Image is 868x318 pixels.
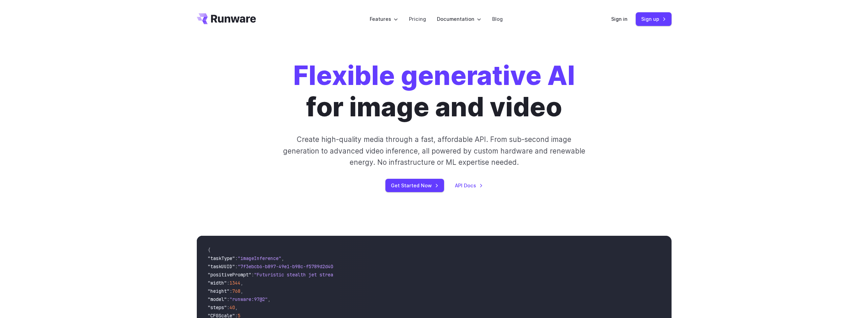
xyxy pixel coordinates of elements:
a: Sign in [611,15,628,23]
span: , [240,280,243,286]
span: 40 [230,304,235,310]
span: "taskUUID" [208,263,235,270]
a: Go to / [197,13,256,24]
span: "positivePrompt" [208,272,251,278]
span: 768 [232,288,240,294]
strong: Flexible generative AI [293,60,575,91]
span: : [227,304,230,310]
a: API Docs [455,182,483,189]
span: 1344 [230,280,240,286]
span: "height" [208,288,230,294]
span: : [235,255,238,261]
span: : [251,272,254,278]
p: Create high-quality media through a fast, affordable API. From sub-second image generation to adv... [282,134,586,168]
span: , [240,288,243,294]
span: , [281,255,284,261]
span: "model" [208,296,227,302]
span: , [235,304,238,310]
span: "Futuristic stealth jet streaking through a neon-lit cityscape with glowing purple exhaust" [254,272,502,278]
span: "7f3ebcb6-b897-49e1-b98c-f5789d2d40d7" [238,263,341,270]
a: Sign up [636,12,672,26]
span: : [227,280,230,286]
span: "steps" [208,304,227,310]
a: Get Started Now [385,179,444,192]
span: : [235,263,238,270]
span: "taskType" [208,255,235,261]
label: Features [370,15,398,23]
span: { [208,247,210,253]
label: Documentation [437,15,481,23]
span: "runware:97@2" [230,296,268,302]
span: : [230,288,232,294]
span: , [268,296,270,302]
span: "imageInference" [238,255,281,261]
a: Blog [492,15,503,23]
span: "width" [208,280,227,286]
h1: for image and video [293,60,575,123]
a: Pricing [409,15,426,23]
span: : [227,296,230,302]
